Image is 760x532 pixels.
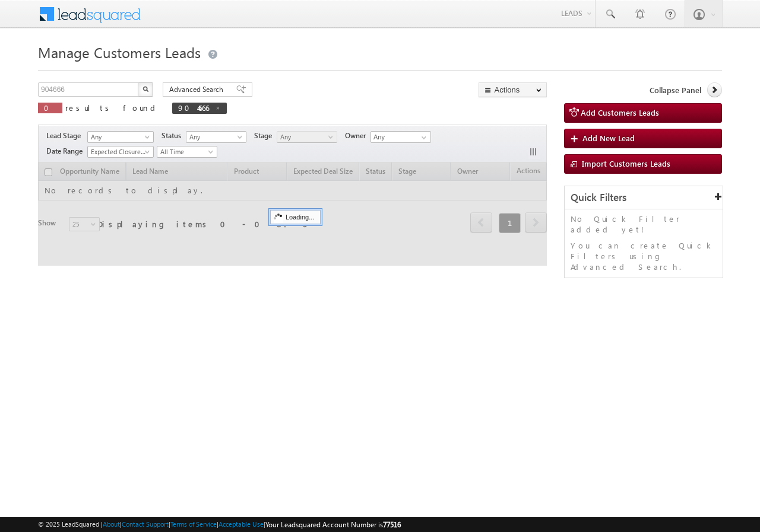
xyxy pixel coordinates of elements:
[277,131,337,143] a: Any
[370,131,431,143] input: Type to Search
[142,86,148,92] img: Search
[265,520,401,529] span: Your Leadsquared Account Number is
[571,214,717,235] p: No Quick Filter added yet!
[582,158,670,168] span: Import Customers Leads
[581,107,659,117] span: Add Customers Leads
[88,146,150,157] span: Expected Closure Date
[122,520,169,528] a: Contact Support
[38,43,201,62] span: Manage Customers Leads
[565,186,723,209] div: Quick Filters
[44,103,56,113] span: 0
[170,520,217,528] a: Terms of Service
[87,146,154,158] a: Expected Closure Date
[38,519,401,530] span: © 2025 LeadSquared | | | | |
[650,85,701,95] span: Collapse Panel
[157,146,214,157] span: All Time
[571,240,717,272] p: You can create Quick Filters using Advanced Search.
[218,520,264,528] a: Acceptable Use
[46,146,87,157] span: Date Range
[383,520,401,529] span: 77516
[345,130,370,141] span: Owner
[157,146,217,158] a: All Time
[88,132,150,142] span: Any
[87,131,154,143] a: Any
[270,210,321,224] div: Loading...
[186,132,243,142] span: Any
[178,103,209,113] span: 904666
[65,103,160,113] span: results found
[582,133,635,143] span: Add New Lead
[169,84,227,95] span: Advanced Search
[186,131,246,143] a: Any
[254,130,277,141] span: Stage
[479,82,547,97] button: Actions
[161,130,186,141] span: Status
[46,130,85,141] span: Lead Stage
[415,132,430,144] a: Show All Items
[277,132,334,142] span: Any
[103,520,120,528] a: About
